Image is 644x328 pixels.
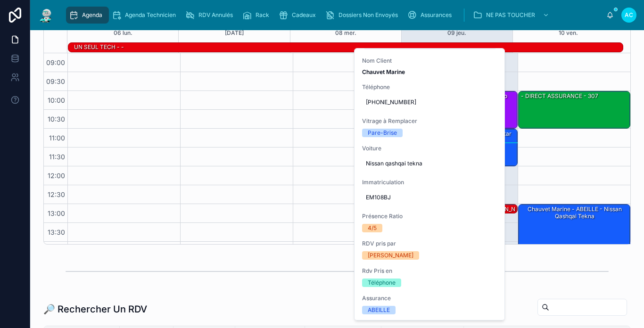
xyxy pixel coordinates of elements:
span: RDV Annulés [198,11,233,19]
div: [PERSON_NAME] [368,251,413,260]
a: Dossiers Non Envoyés [322,7,405,24]
a: Agenda [66,7,109,24]
span: 09:00 [44,58,67,66]
span: Téléphone [362,83,498,91]
div: UN SEUL TECH - - [73,42,125,52]
span: Nissan qashqai tekna [366,160,494,167]
button: 10 ven. [559,24,578,42]
div: - DIRECT ASSURANCE - 307 [520,92,599,100]
button: 06 lun. [114,24,132,42]
span: Présence Ratio [362,213,498,220]
button: [DATE] [225,24,244,42]
span: NE PAS TOUCHER [486,11,535,19]
span: 13:30 [45,228,67,236]
span: [PHONE_NUMBER] [366,98,494,106]
span: Rack [256,11,269,19]
button: 08 mer. [335,24,356,42]
span: 12:30 [45,190,67,198]
span: AC [625,11,633,19]
div: scrollable content [62,5,606,25]
a: Cadeaux [276,7,322,24]
div: - DIRECT ASSURANCE - 307 [519,91,630,128]
div: Pare-Brise [368,129,397,137]
span: Nom Client [362,57,498,65]
span: 13:00 [45,209,67,217]
button: 09 jeu. [447,24,466,42]
div: Chauvet Marine - ABEILLE - Nissan qashqai tekna [519,205,630,260]
a: NE PAS TOUCHER [470,7,554,24]
span: Rdv Pris en [362,267,498,275]
div: 4/5 [368,224,377,232]
span: Immatriculation [362,179,498,186]
span: EM108BJ [366,194,494,201]
span: 10:00 [45,96,67,104]
span: 11:00 [47,134,67,142]
div: Téléphone [368,279,396,287]
a: Rack [239,7,276,24]
a: Assurances [405,7,458,24]
div: UN SEUL TECH - - [73,43,125,51]
span: RDV pris par [362,240,498,247]
h1: 🔎 Rechercher Un RDV [43,303,147,316]
span: 10:30 [45,115,67,123]
span: 12:00 [45,172,67,180]
span: Assurances [421,11,452,19]
span: Vitrage à Remplacer [362,117,498,125]
div: Chauvet Marine - ABEILLE - Nissan qashqai tekna [520,205,629,221]
div: ABEILLE [368,306,390,314]
strong: Chauvet Marine [362,68,405,75]
span: 09:30 [44,77,67,85]
span: Cadeaux [292,11,316,19]
span: Assurance [362,295,498,302]
span: Agenda [82,11,102,19]
span: Agenda Technicien [125,11,176,19]
a: Agenda Technicien [109,7,182,24]
span: 11:30 [47,153,67,161]
img: App logo [38,8,55,23]
a: RDV Annulés [182,7,239,24]
span: Dossiers Non Envoyés [339,11,398,19]
span: Voiture [362,145,498,152]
